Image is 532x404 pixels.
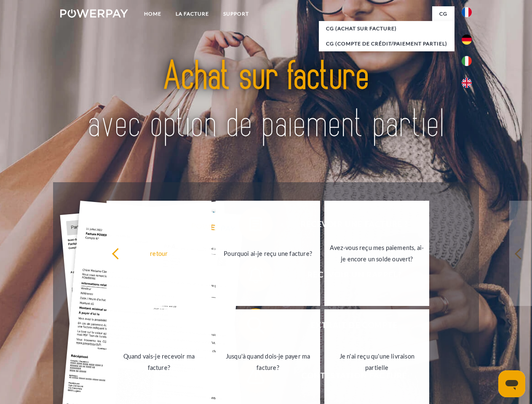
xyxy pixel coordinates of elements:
div: Pourquoi ai-je reçu une facture? [221,247,315,259]
img: en [462,78,472,88]
a: CG [432,6,454,21]
a: CG (achat sur facture) [319,21,454,36]
div: Je n'ai reçu qu'une livraison partielle [329,351,424,373]
div: Quand vais-je recevoir ma facture? [112,351,206,373]
div: Jusqu'à quand dois-je payer ma facture? [221,351,315,373]
a: Support [216,6,256,21]
img: fr [462,7,472,17]
img: logo-powerpay-white.svg [60,9,128,18]
img: de [462,35,472,45]
iframe: Bouton de lancement de la fenêtre de messagerie [498,370,525,397]
a: CG (Compte de crédit/paiement partiel) [319,36,454,51]
a: LA FACTURE [168,6,216,21]
img: title-powerpay_fr.svg [80,40,452,161]
a: Home [137,6,168,21]
img: it [462,56,472,66]
a: Avez-vous reçu mes paiements, ai-je encore un solde ouvert? [324,201,429,306]
div: retour [112,247,206,259]
div: Avez-vous reçu mes paiements, ai-je encore un solde ouvert? [329,242,424,265]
